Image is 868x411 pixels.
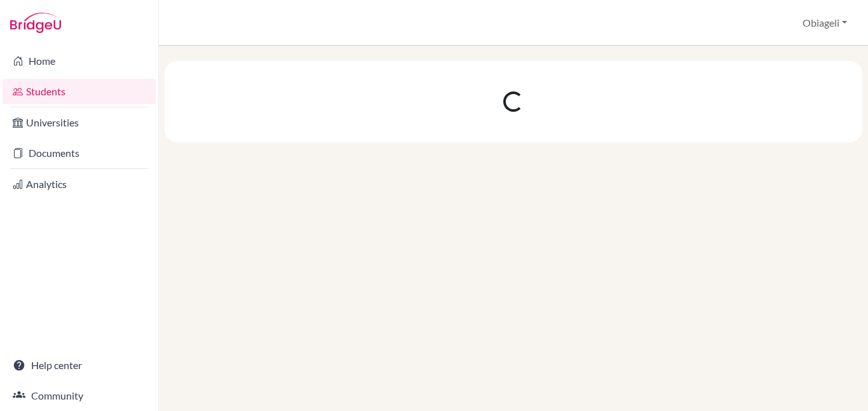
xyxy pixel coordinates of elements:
img: Bridge-U [10,13,61,33]
a: Home [3,48,156,74]
a: Community [3,383,156,408]
a: Documents [3,140,156,166]
a: Universities [3,110,156,135]
a: Analytics [3,172,156,197]
a: Help center [3,353,156,378]
a: Students [3,79,156,104]
button: Obiageli [797,11,853,35]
